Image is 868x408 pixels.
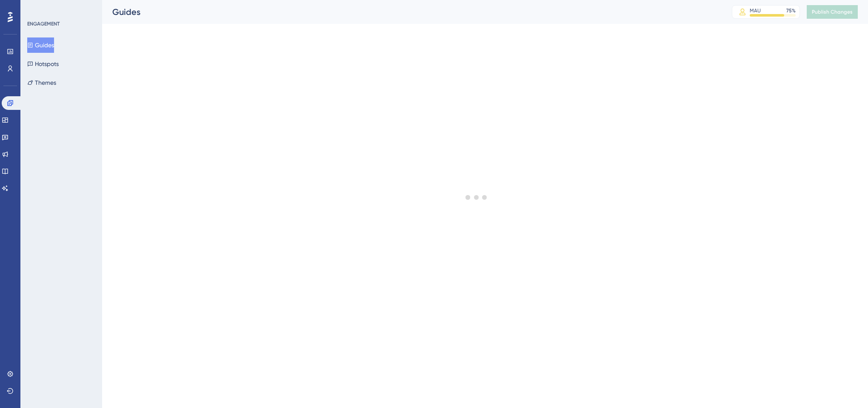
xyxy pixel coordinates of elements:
[750,7,761,14] div: MAU
[812,9,853,15] span: Publish Changes
[786,7,796,14] div: 75 %
[807,5,858,19] button: Publish Changes
[112,6,711,18] div: Guides
[27,75,56,90] button: Themes
[27,56,59,72] button: Hotspots
[27,20,60,27] div: ENGAGEMENT
[27,37,54,53] button: Guides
